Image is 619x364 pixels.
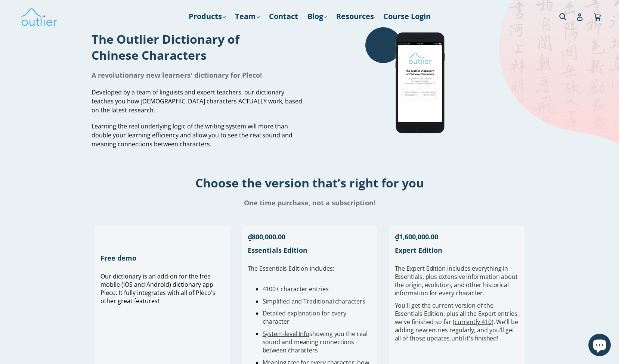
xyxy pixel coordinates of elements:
[586,334,613,358] inbox-online-store-chat: Shopify online store chat
[185,10,229,23] a: Products
[263,297,365,305] span: Simplified and Traditional characters
[395,232,438,241] span: ₫1,600,000.00
[455,318,492,326] a: currently 410
[263,309,347,326] span: Detailed explanation for every character
[248,264,334,273] span: The Essentials Edition includes:
[263,330,368,354] span: showing you the real sound and meaning connections between characters
[265,10,302,23] a: Contact
[557,9,578,24] input: Search
[395,301,518,342] span: You'll get the current version of the Essentials Edition, plus all the Expert entries we've finis...
[263,330,310,338] a: System-level Info
[21,6,58,27] img: Outlier Linguistics
[263,285,329,293] span: 4100+ character entries
[304,10,331,23] a: Blog
[332,10,378,23] a: Resources
[92,31,304,63] h1: The Outlier Dictionary of Chinese Characters
[248,232,285,241] span: ₫800,000.00
[92,88,302,114] span: Developed by a team of linguists and expert teachers, our dictionary teaches you how [DEMOGRAPHIC...
[100,253,225,262] h1: Free demo
[395,246,519,255] h1: Expert Edition
[100,272,216,305] span: Our dictionary is an add-on for the free mobile (iOS and Android) dictionary app Pleco. It fully ...
[395,264,518,297] span: verything in Essentials, plus extensive information about the origin, evolution, and other histor...
[248,246,372,255] h1: Essentials Edition
[380,10,434,23] a: Course Login
[231,10,263,23] a: Team
[395,264,476,273] span: The Expert Edition includes e
[92,122,293,148] span: Learning the real underlying logic of the writing system will more than double your learning effi...
[92,71,304,80] h1: A revolutionary new learners' dictionary for Pleco!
